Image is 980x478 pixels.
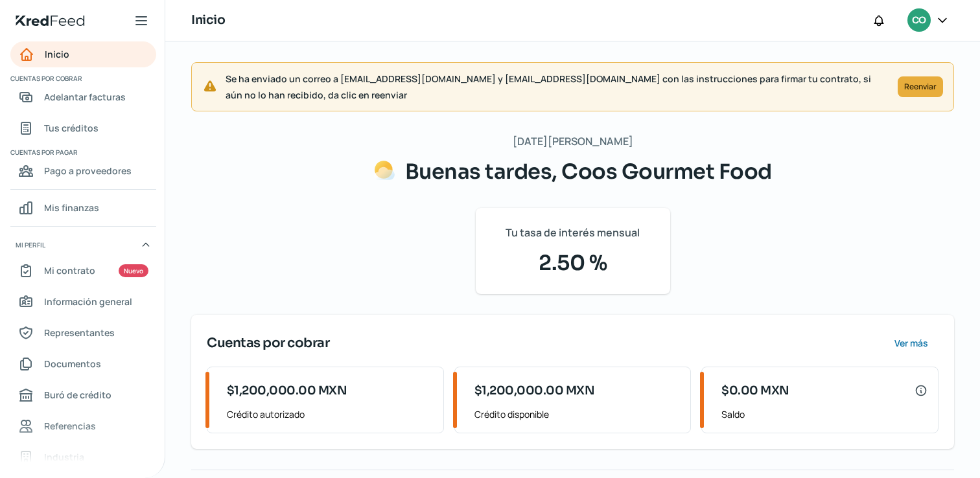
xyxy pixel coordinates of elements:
[10,84,156,110] a: Adelantar facturas
[10,320,156,346] a: Representantes
[44,387,111,403] span: Buró de crédito
[16,239,45,251] span: Mi perfil
[10,258,156,284] a: Mi contrato
[10,382,156,408] a: Buró de crédito
[44,356,101,372] span: Documentos
[44,449,84,465] span: Industria
[10,115,156,141] a: Tus créditos
[44,262,95,279] span: Mi contrato
[44,89,126,105] span: Adelantar facturas
[904,83,937,91] span: Reenviar
[506,223,640,242] span: Tu tasa de interés mensual
[883,330,939,356] button: Ver más
[491,247,655,279] span: 2.50 %
[124,267,143,274] span: Nuevo
[912,13,926,28] span: CO
[191,11,225,30] h1: Inicio
[374,160,395,181] img: Saludos
[10,289,156,315] a: Información general
[45,46,69,62] span: Inicio
[10,195,156,221] a: Mis finanzas
[898,76,943,97] button: Reenviar
[474,382,595,400] span: $1,200,000.00 MXN
[226,71,887,103] span: Se ha enviado un correo a [EMAIL_ADDRESS][DOMAIN_NAME] y [EMAIL_ADDRESS][DOMAIN_NAME] con las ins...
[474,406,681,422] span: Crédito disponible
[44,120,99,136] span: Tus créditos
[721,406,927,422] span: Saldo
[44,293,132,310] span: Información general
[10,413,156,439] a: Referencias
[10,146,154,158] span: Cuentas por pagar
[227,406,433,422] span: Crédito autorizado
[44,163,132,179] span: Pago a proveedores
[207,334,329,353] span: Cuentas por cobrar
[10,41,156,67] a: Inicio
[44,418,96,434] span: Referencias
[227,382,347,400] span: $1,200,000.00 MXN
[721,382,789,400] span: $0.00 MXN
[10,73,154,84] span: Cuentas por cobrar
[405,159,772,185] span: Buenas tardes, Coos Gourmet Food
[44,199,99,216] span: Mis finanzas
[894,339,928,348] span: Ver más
[513,132,633,151] span: [DATE][PERSON_NAME]
[10,158,156,184] a: Pago a proveedores
[10,351,156,377] a: Documentos
[44,324,115,341] span: Representantes
[10,444,156,470] a: Industria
